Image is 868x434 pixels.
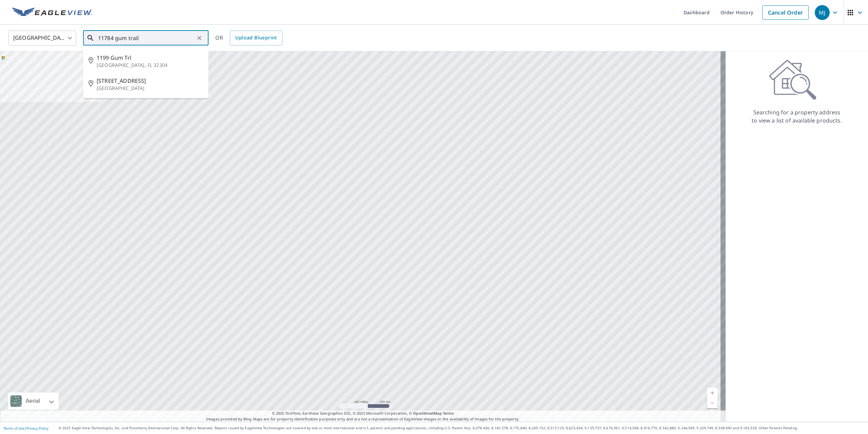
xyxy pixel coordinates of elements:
a: Current Level 5, Zoom In [707,388,717,398]
p: [GEOGRAPHIC_DATA], FL 32304 [97,62,203,69]
a: Terms of Use [3,426,24,431]
span: © 2025 TomTom, Earthstar Geographics SIO, © 2025 Microsoft Corporation, © [272,411,454,416]
input: Search by address or latitude-longitude [98,29,195,48]
p: | [3,426,48,430]
a: Privacy Policy [26,426,48,431]
span: 1199 Gum Trl [97,54,203,62]
button: Clear [195,33,204,43]
div: Aerial [24,393,42,410]
span: [STREET_ADDRESS] [97,77,203,85]
a: Upload Blueprint [230,31,282,45]
img: EV Logo [12,7,92,18]
a: Cancel Order [762,5,809,20]
div: MJ [815,5,830,20]
span: Upload Blueprint [235,34,277,42]
p: Searching for a property address to view a list of available products. [751,108,842,125]
a: Terms [443,411,454,416]
a: OpenStreetMap [413,411,441,416]
div: Aerial [8,393,59,410]
div: OR [215,31,282,45]
div: [GEOGRAPHIC_DATA] [8,29,76,48]
p: © 2025 Eagle View Technologies, Inc. and Pictometry International Corp. All Rights Reserved. Repo... [59,426,865,431]
p: [GEOGRAPHIC_DATA] [97,85,203,92]
a: Current Level 5, Zoom Out [707,398,717,408]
